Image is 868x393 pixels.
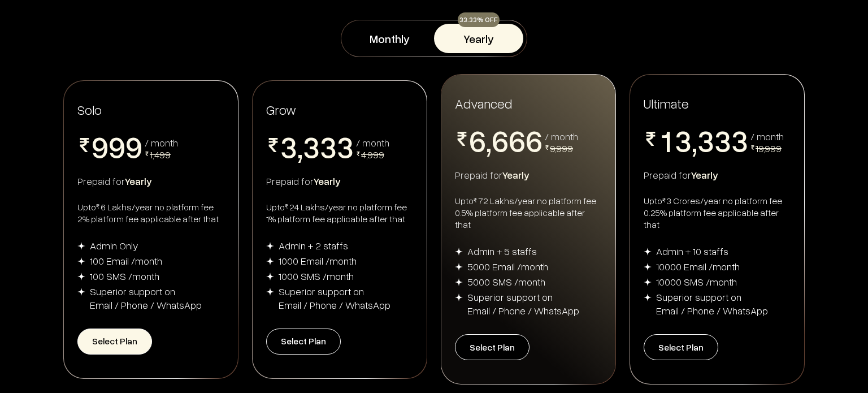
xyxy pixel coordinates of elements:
[125,131,142,162] span: 9
[90,284,202,312] div: Superior support on Email / Phone / WhatsApp
[474,196,477,204] sup: ₹
[266,174,413,188] div: Prepaid for
[77,273,85,280] img: img
[77,101,102,118] span: Solo
[750,145,755,150] img: pricing-rupee
[303,131,320,162] span: 3
[356,152,361,156] img: pricing-rupee
[108,131,125,162] span: 9
[486,125,492,159] span: ,
[492,156,509,186] span: 7
[644,132,658,146] img: pricing-rupee
[545,145,549,150] img: pricing-rupee
[455,278,463,286] img: img
[458,12,500,27] div: 33.33% OFF
[658,125,675,156] span: 1
[662,196,666,204] sup: ₹
[279,284,390,312] div: Superior support on Email / Phone / WhatsApp
[266,273,274,280] img: img
[150,148,171,161] span: 1,499
[714,156,731,186] span: 4
[545,131,578,141] div: / month
[492,125,509,156] span: 6
[656,275,737,288] div: 10000 SMS /month
[77,288,85,296] img: img
[731,125,748,156] span: 3
[337,131,354,162] span: 3
[697,156,714,186] span: 4
[345,24,434,53] button: Monthly
[314,175,341,187] span: Yearly
[266,201,413,225] div: Upto 24 Lakhs/year no platform fee 1% platform fee applicable after that
[266,288,274,296] img: img
[644,263,652,271] img: img
[675,125,692,156] span: 3
[455,334,530,360] button: Select Plan
[320,131,337,162] span: 3
[756,142,782,154] span: 19,999
[77,257,85,265] img: img
[469,156,486,186] span: 7
[303,162,320,192] span: 4
[92,131,108,162] span: 9
[279,254,357,267] div: 1000 Email /month
[644,293,652,301] img: img
[279,239,348,252] div: Admin + 2 staffs
[469,125,486,156] span: 6
[691,169,718,181] span: Yearly
[77,329,152,355] button: Select Plan
[656,244,728,258] div: Admin + 10 staffs
[455,263,463,271] img: img
[656,290,768,317] div: Superior support on Email / Phone / WhatsApp
[656,260,740,273] div: 10000 Email /month
[714,125,731,156] span: 3
[467,290,579,317] div: Superior support on Email / Phone / WhatsApp
[455,248,463,256] img: img
[266,101,296,118] span: Grow
[455,168,602,182] div: Prepaid for
[280,131,297,162] span: 3
[467,244,537,258] div: Admin + 5 staffs
[77,242,85,250] img: img
[526,156,542,186] span: 7
[266,242,274,250] img: img
[467,260,548,273] div: 5000 Email /month
[526,125,542,156] span: 6
[550,142,573,154] span: 9,999
[77,138,92,152] img: pricing-rupee
[509,125,526,156] span: 6
[77,201,224,225] div: Upto 6 Lakhs/year no platform fee 2% platform fee applicable after that
[644,334,718,360] button: Select Plan
[731,156,748,186] span: 4
[644,168,791,182] div: Prepaid for
[502,169,530,181] span: Yearly
[285,202,288,210] sup: ₹
[692,125,697,159] span: ,
[280,162,297,192] span: 4
[750,131,784,141] div: / month
[455,293,463,301] img: img
[509,156,526,186] span: 7
[658,156,675,186] span: 2
[644,278,652,286] img: img
[697,125,714,156] span: 3
[356,137,389,148] div: / month
[361,148,384,161] span: 4,999
[266,257,274,265] img: img
[455,94,512,112] span: Advanced
[644,195,791,231] div: Upto 3 Crores/year no platform fee 0.25% platform fee applicable after that
[90,239,138,252] div: Admin Only
[455,195,602,231] div: Upto 72 Lakhs/year no platform fee 0.5% platform fee applicable after that
[266,329,341,355] button: Select Plan
[90,269,159,283] div: 100 SMS /month
[320,162,337,192] span: 4
[145,137,178,148] div: / month
[77,174,224,188] div: Prepaid for
[90,254,162,267] div: 100 Email /month
[297,131,303,165] span: ,
[455,132,469,146] img: pricing-rupee
[644,94,689,112] span: Ultimate
[675,156,692,186] span: 4
[145,152,149,156] img: pricing-rupee
[125,175,152,187] span: Yearly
